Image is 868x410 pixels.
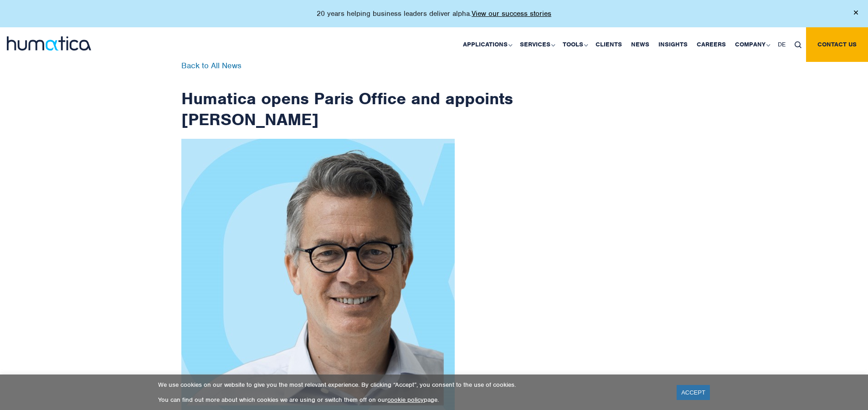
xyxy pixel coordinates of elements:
p: 20 years helping business leaders deliver alpha. [317,9,551,18]
a: Contact us [806,27,868,62]
a: Back to All News [181,61,241,71]
a: Clients [591,27,627,62]
a: Careers [692,27,730,62]
a: Applications [458,27,515,62]
a: ACCEPT [677,385,710,400]
h1: Humatica opens Paris Office and appoints [PERSON_NAME] [181,62,514,130]
a: Tools [558,27,591,62]
a: DE [773,27,790,62]
span: DE [778,40,786,48]
img: logo [7,36,91,51]
a: Insights [654,27,692,62]
a: Services [515,27,558,62]
a: cookie policy [387,396,424,404]
a: Company [730,27,773,62]
p: You can find out more about which cookies we are using or switch them off on our page. [158,396,665,404]
a: View our success stories [472,9,551,18]
p: We use cookies on our website to give you the most relevant experience. By clicking “Accept”, you... [158,381,665,389]
a: News [627,27,654,62]
img: search_icon [795,41,801,48]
